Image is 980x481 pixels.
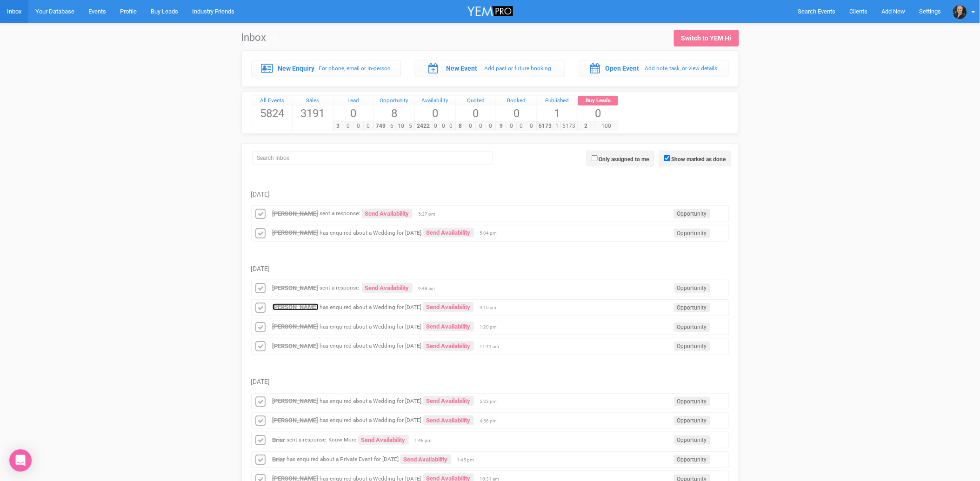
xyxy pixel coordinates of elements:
[415,96,455,106] a: Availability
[486,122,496,131] span: 0
[293,96,333,106] div: Sales
[287,437,357,443] small: sent a response: Know More
[537,122,554,131] span: 5173
[363,122,374,131] span: 0
[537,96,578,106] a: Published
[457,457,480,463] span: 1:45 pm
[415,105,455,121] span: 0
[252,105,293,121] span: 5824
[320,304,422,310] small: has enquired about a Wedding for [DATE]
[273,284,319,291] a: [PERSON_NAME]
[273,303,319,310] a: [PERSON_NAME]
[333,122,344,131] span: 3
[599,155,649,164] label: Only assigned to me
[415,60,565,77] a: New Event Add past or future booking
[287,456,399,463] small: has enquired about a Private Event for [DATE]
[455,122,466,131] span: 8
[293,105,333,121] span: 3191
[440,122,447,131] span: 0
[415,437,438,444] span: 1:48 pm
[560,122,578,131] span: 5173
[882,8,906,15] span: Add New
[273,397,319,404] a: [PERSON_NAME]
[578,96,619,106] div: Buy Leads
[798,8,836,15] span: Search Events
[475,122,486,131] span: 0
[674,455,710,464] span: Opportunity
[578,105,619,121] span: 0
[333,105,374,121] span: 0
[273,210,319,217] a: [PERSON_NAME]
[273,436,286,443] a: Briar
[320,343,422,349] small: has enquired about a Wedding for [DATE]
[674,229,710,238] span: Opportunity
[319,65,391,72] small: For phone, email or in-person
[480,304,503,311] span: 9:10 am
[273,417,319,424] a: [PERSON_NAME]
[594,122,618,131] span: 100
[273,456,286,463] a: Briar
[446,64,477,73] label: New Event
[423,396,474,406] a: Send Availability
[953,5,967,19] img: open-uri20250213-2-1m688p0
[251,378,729,385] h5: [DATE]
[456,96,496,106] a: Quoted
[506,122,517,131] span: 0
[496,105,537,121] span: 0
[419,211,442,217] span: 5:37 pm
[353,122,364,131] span: 0
[333,96,374,106] div: Lead
[241,32,277,43] h1: Inbox
[674,303,710,312] span: Opportunity
[320,417,422,424] small: has enquired about a Wedding for [DATE]
[278,64,314,73] label: New Enquiry
[674,416,710,425] span: Opportunity
[358,435,409,445] a: Send Availability
[496,96,537,106] div: Booked
[674,435,710,445] span: Opportunity
[606,64,640,73] label: Open Event
[516,122,527,131] span: 0
[579,60,729,77] a: Open Event Add note, task, or view details
[374,105,414,121] span: 8
[496,122,507,131] span: 9
[674,342,710,351] span: Opportunity
[553,122,561,131] span: 1
[252,96,293,106] div: All Events
[645,65,718,72] small: Add note, task, or view details
[447,122,455,131] span: 0
[320,211,360,217] small: sent a response:
[480,343,503,350] span: 11:41 am
[456,105,496,121] span: 0
[674,397,710,406] span: Opportunity
[320,398,422,404] small: has enquired about a Wedding for [DATE]
[400,455,451,464] a: Send Availability
[423,341,474,351] a: Send Availability
[252,151,493,165] input: Search Inbox
[674,323,710,332] span: Opportunity
[480,398,503,405] span: 5:23 pm
[419,285,442,292] span: 9:48 am
[414,122,432,131] span: 2422
[674,209,710,218] span: Opportunity
[388,122,396,131] span: 6
[423,302,474,312] a: Send Availability
[432,122,440,131] span: 0
[273,229,319,236] a: [PERSON_NAME]
[251,60,401,77] a: New Enquiry For phone, email or in-person
[273,343,319,349] a: [PERSON_NAME]
[578,122,595,131] span: 2
[850,8,868,15] span: Clients
[374,96,414,106] a: Opportunity
[395,122,407,131] span: 10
